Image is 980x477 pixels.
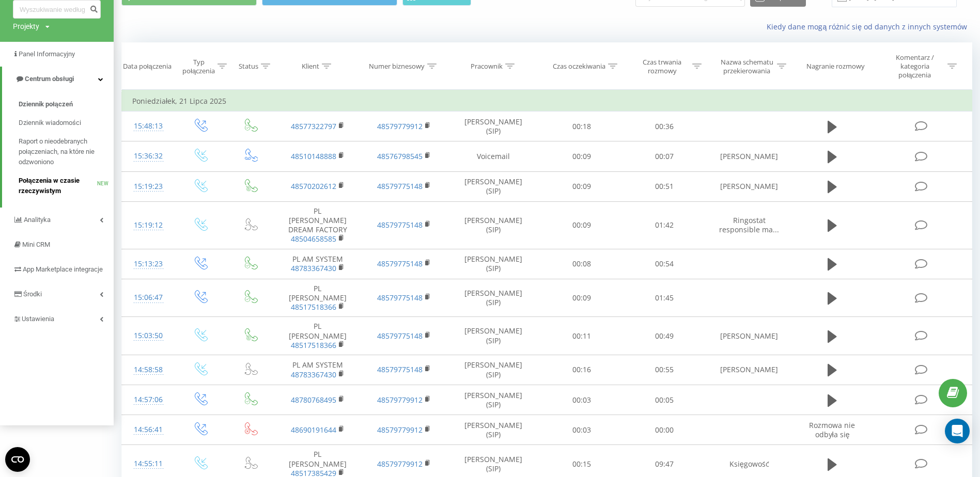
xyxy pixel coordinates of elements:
td: PL [PERSON_NAME] [274,279,361,317]
div: Nagranie rozmowy [806,62,865,71]
td: 00:16 [540,355,623,385]
td: 00:54 [623,249,706,279]
td: 00:09 [540,171,623,201]
a: 48579775148 [377,331,423,341]
td: Poniedziałek, 21 Lipca 2025 [122,91,972,112]
span: Raport o nieodebranych połączeniach, na które nie odzwoniono [19,136,108,167]
td: 00:03 [540,415,623,445]
div: Projekty [13,21,39,31]
a: 48579775148 [377,259,423,268]
td: 00:09 [540,141,623,171]
td: [PERSON_NAME] [706,171,792,201]
a: 48579779912 [377,459,423,469]
a: 48504658585 [291,234,336,244]
a: 48570202612 [291,181,336,191]
a: 48577322797 [291,121,336,131]
div: 15:48:13 [132,116,164,136]
a: 48783367430 [291,263,336,273]
a: 48690191644 [291,425,336,435]
td: [PERSON_NAME] [706,317,792,355]
a: 48576798545 [377,151,423,161]
td: [PERSON_NAME] (SIP) [447,112,540,141]
td: [PERSON_NAME] (SIP) [447,279,540,317]
div: Numer biznesowy [369,62,425,71]
span: Ustawienia [22,315,54,323]
a: 48579779912 [377,395,423,405]
a: Połączenia w czasie rzeczywistymNEW [19,171,114,200]
a: 48579779912 [377,121,423,131]
a: Kiedy dane mogą różnić się od danych z innych systemów [767,22,972,31]
td: [PERSON_NAME] [706,141,792,171]
div: Czas oczekiwania [553,62,605,71]
td: 00:11 [540,317,623,355]
td: 00:09 [540,201,623,249]
div: 15:19:23 [132,177,164,197]
td: PL [PERSON_NAME] [274,317,361,355]
td: Voicemail [447,141,540,171]
a: 48579779912 [377,425,423,435]
div: Klient [302,62,319,71]
a: 48579775148 [377,181,423,191]
div: 14:58:58 [132,360,164,380]
div: Komentarz / kategoria połączenia [884,53,945,79]
td: 01:42 [623,201,706,249]
td: 00:07 [623,141,706,171]
td: [PERSON_NAME] (SIP) [447,355,540,385]
td: 00:55 [623,355,706,385]
div: 15:06:47 [132,288,164,308]
div: 14:56:41 [132,420,164,440]
div: 15:36:32 [132,146,164,166]
a: Dziennik połączeń [19,95,114,114]
span: Połączenia w czasie rzeczywistym [19,176,97,196]
div: 14:57:06 [132,390,164,410]
span: Rozmowa nie odbyła się [809,420,855,439]
a: 48517518366 [291,302,336,312]
span: Centrum obsługi [25,75,74,83]
td: [PERSON_NAME] (SIP) [447,415,540,445]
a: 48517518366 [291,340,336,350]
span: Dziennik wiadomości [19,118,81,128]
td: 00:08 [540,249,623,279]
span: Analityka [24,216,51,224]
div: 14:55:11 [132,454,164,474]
div: Status [239,62,258,71]
td: [PERSON_NAME] [706,355,792,385]
td: [PERSON_NAME] (SIP) [447,201,540,249]
td: 00:03 [540,385,623,415]
a: Dziennik wiadomości [19,114,114,132]
a: 48780768495 [291,395,336,405]
a: Raport o nieodebranych połączeniach, na które nie odzwoniono [19,132,114,171]
td: PL AM SYSTEM [274,355,361,385]
a: 48579775148 [377,220,423,230]
td: [PERSON_NAME] (SIP) [447,385,540,415]
td: PL AM SYSTEM [274,249,361,279]
td: 00:09 [540,279,623,317]
div: Data połączenia [123,62,172,71]
div: 15:13:23 [132,254,164,274]
td: 00:51 [623,171,706,201]
div: Pracownik [471,62,503,71]
td: 00:00 [623,415,706,445]
div: Nazwa schematu przekierowania [719,58,774,75]
td: [PERSON_NAME] (SIP) [447,171,540,201]
td: 00:49 [623,317,706,355]
td: [PERSON_NAME] (SIP) [447,317,540,355]
a: 48579775148 [377,364,423,374]
span: Dziennik połączeń [19,99,73,109]
span: Ringostat responsible ma... [719,215,779,234]
td: 01:45 [623,279,706,317]
div: 15:03:50 [132,326,164,346]
button: Open CMP widget [5,447,30,472]
span: Panel Informacyjny [19,50,75,58]
td: 00:18 [540,112,623,141]
td: PL [PERSON_NAME] DREAM FACTORY [274,201,361,249]
span: Środki [23,290,42,298]
a: Centrum obsługi [2,67,114,91]
a: 48510148888 [291,151,336,161]
div: Czas trwania rozmowy [634,58,690,75]
a: 48579775148 [377,293,423,303]
div: 15:19:12 [132,215,164,235]
a: 48783367430 [291,370,336,379]
td: 00:05 [623,385,706,415]
span: App Marketplace integracje [23,265,103,273]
